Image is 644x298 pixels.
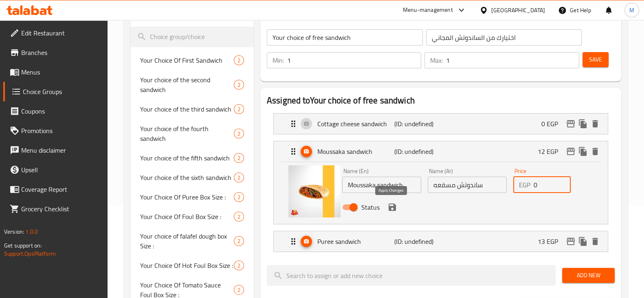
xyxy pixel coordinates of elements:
[565,118,577,130] button: edit
[317,237,394,246] p: Puree sandwich
[234,262,244,270] span: 2
[234,80,244,90] div: Choices
[130,119,254,148] div: Your choice of the fourth sandwich2
[21,184,101,194] span: Coverage Report
[234,104,244,114] div: Choices
[130,50,254,70] div: Your Choice Of First Sandwich2
[394,147,446,156] p: (ID: undefined)
[140,212,234,221] span: Your Choice Of Foul Box Size :
[562,268,615,283] button: Add New
[267,138,615,228] li: ExpandMoussaka sandwichName (En)Name (Ar)PriceEGPStatussave
[274,114,608,134] div: Expand
[317,119,394,129] p: Cottage cheese sandwich
[234,212,244,221] div: Choices
[267,110,615,138] li: Expand
[130,187,254,207] div: Your Choice Of Puree Box Size :2
[21,165,101,175] span: Upsell
[234,55,244,65] div: Choices
[234,173,244,182] div: Choices
[140,261,234,270] span: Your Choice Of Hot Foul Box Size :
[234,236,244,246] div: Choices
[534,177,571,193] input: Please enter price
[3,82,108,101] a: Choice Groups
[589,118,601,130] button: delete
[361,202,380,212] span: Status
[130,148,254,168] div: Your choice of the fifth sandwich2
[130,226,254,256] div: Your choice of falafel dough box Size :2
[577,118,589,130] button: duplicate
[21,145,101,155] span: Menu disclaimer
[541,119,565,129] p: 0 EGP
[130,256,254,275] div: Your Choice Of Hot Foul Box Size :2
[234,57,244,64] span: 2
[3,160,108,180] a: Upsell
[267,10,615,23] h3: Your choice of free sandwich (ID: 1047179)
[234,153,244,163] div: Choices
[491,6,545,15] div: [GEOGRAPHIC_DATA]
[21,106,101,116] span: Coupons
[288,165,341,217] img: Moussaka sandwich
[274,141,608,162] div: Expand
[428,177,507,193] input: Enter name Ar
[273,55,284,65] p: Min:
[140,173,234,182] span: Your choice of the sixth sandwich
[140,153,234,163] span: Your choice of the fifth sandwich
[3,101,108,121] a: Coupons
[589,235,601,248] button: delete
[234,193,244,201] span: 2
[3,62,108,82] a: Menus
[589,145,601,158] button: delete
[267,94,615,107] h2: Assigned to Your choice of free sandwich
[140,104,234,114] span: Your choice of the third sandwich
[234,237,244,245] span: 2
[386,201,398,213] button: save
[234,154,244,162] span: 2
[538,237,565,246] p: 13 EGP
[4,248,56,259] a: Support.OpsPlatform
[403,5,453,15] div: Menu-management
[130,168,254,187] div: Your choice of the sixth sandwich2
[130,207,254,226] div: Your Choice Of Foul Box Size :2
[565,235,577,248] button: edit
[234,261,244,270] div: Choices
[629,6,634,15] span: M
[577,145,589,158] button: duplicate
[3,23,108,43] a: Edit Restaurant
[140,55,234,65] span: Your Choice Of First Sandwich
[25,226,38,237] span: 1.0.0
[582,52,609,67] button: Save
[394,119,446,129] p: (ID: undefined)
[3,43,108,62] a: Branches
[140,231,234,251] span: Your choice of falafel dough box Size :
[3,121,108,140] a: Promotions
[317,147,394,156] p: Moussaka sandwich
[234,174,244,182] span: 2
[4,226,24,237] span: Version:
[577,235,589,248] button: duplicate
[234,286,244,294] span: 2
[130,99,254,119] div: Your choice of the third sandwich2
[140,192,234,202] span: Your Choice Of Puree Box Size :
[21,67,101,77] span: Menus
[140,124,234,143] span: Your choice of the fourth sandwich
[3,180,108,199] a: Coverage Report
[430,55,443,65] p: Max:
[342,177,421,193] input: Enter name En
[3,199,108,219] a: Grocery Checklist
[21,126,101,136] span: Promotions
[569,270,608,280] span: Add New
[234,81,244,89] span: 2
[21,28,101,38] span: Edit Restaurant
[274,231,608,252] div: Expand
[140,75,234,94] span: Your choice of the second sandwich
[23,87,101,96] span: Choice Groups
[234,129,244,138] div: Choices
[267,265,556,286] input: search
[519,180,530,190] p: EGP
[538,147,565,156] p: 12 EGP
[234,213,244,221] span: 2
[394,237,446,246] p: (ID: undefined)
[4,240,42,251] span: Get support on:
[234,105,244,113] span: 2
[21,204,101,214] span: Grocery Checklist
